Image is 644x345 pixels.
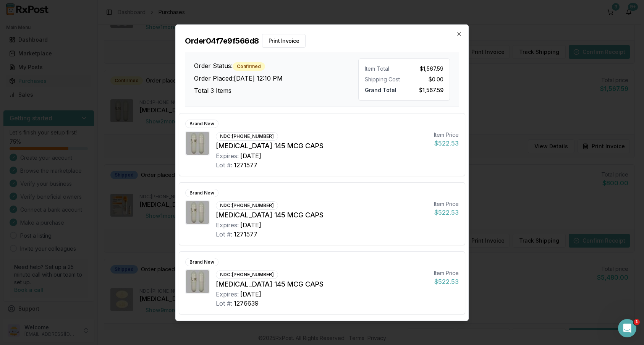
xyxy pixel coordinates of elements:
iframe: Intercom live chat [618,319,636,337]
div: Item Total [365,65,401,73]
div: Lot #: [216,160,232,170]
div: $1,567.59 [407,65,443,73]
h3: Order Placed: [DATE] 12:10 PM [194,73,358,83]
span: 1 [634,319,640,325]
div: [MEDICAL_DATA] 145 MCG CAPS [216,141,428,151]
div: 1271577 [234,160,257,170]
div: 1276639 [234,299,259,308]
div: $522.53 [434,139,459,148]
div: [MEDICAL_DATA] 145 MCG CAPS [216,279,428,290]
img: Linzess 145 MCG CAPS [186,132,209,155]
div: Confirmed [233,62,265,70]
div: Item Price [434,200,459,208]
div: $522.53 [434,208,459,217]
div: [MEDICAL_DATA] 145 MCG CAPS [216,210,428,220]
h3: Total 3 Items [194,86,358,95]
div: [DATE] [240,151,261,160]
div: Item Price [434,131,459,139]
div: Lot #: [216,299,232,308]
img: Linzess 145 MCG CAPS [186,270,209,293]
span: $1,567.59 [419,85,443,93]
span: Grand Total [365,85,396,93]
h3: Order Status: [194,61,358,70]
h2: Order 04f7e9f566d8 [185,34,459,48]
div: NDC: [PHONE_NUMBER] [216,201,278,210]
div: NDC: [PHONE_NUMBER] [216,270,278,279]
div: $0.00 [407,76,443,83]
div: Item Price [434,269,459,277]
div: Lot #: [216,230,232,239]
div: Brand New [185,258,218,266]
div: Expires: [216,151,239,160]
div: Expires: [216,290,239,299]
button: Print Invoice [262,34,306,48]
div: 1271577 [234,230,257,239]
div: [DATE] [240,220,261,230]
div: NDC: [PHONE_NUMBER] [216,132,278,141]
div: [DATE] [240,290,261,299]
div: Brand New [185,189,218,197]
div: Shipping Cost [365,76,401,83]
div: Brand New [185,120,218,128]
div: Expires: [216,220,239,230]
div: $522.53 [434,277,459,286]
img: Linzess 145 MCG CAPS [186,201,209,224]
